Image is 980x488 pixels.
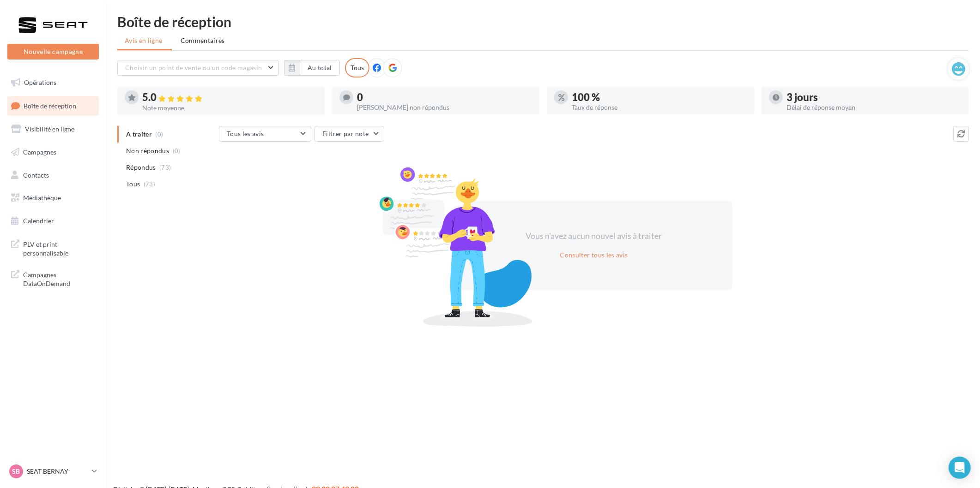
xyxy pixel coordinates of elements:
[284,60,340,76] button: Au total
[159,164,171,171] span: (73)
[126,163,156,172] span: Répondus
[357,104,532,111] div: [PERSON_NAME] non répondus
[126,179,140,189] span: Tous
[23,148,56,156] span: Campagnes
[6,265,101,292] a: Campagnes DataOnDemand
[23,268,95,288] span: Campagnes DataOnDemand
[23,238,95,258] span: PLV et print personnalisable
[181,36,225,44] span: Commentaires
[126,146,169,155] span: Non répondus
[6,96,101,116] a: Boîte de réception
[142,105,317,111] div: Note moyenne
[345,58,369,77] div: Tous
[12,467,20,476] span: SB
[23,194,61,202] span: Médiathèque
[7,44,99,60] button: Nouvelle campagne
[23,171,49,179] span: Contacts
[117,15,969,29] div: Boîte de réception
[27,467,88,476] p: SEAT BERNAY
[144,180,155,188] span: (73)
[24,101,76,109] span: Boîte de réception
[6,188,101,208] a: Médiathèque
[219,126,311,142] button: Tous les avis
[6,119,101,139] a: Visibilité en ligne
[125,64,262,71] span: Choisir un point de vente ou un code magasin
[173,147,181,155] span: (0)
[786,104,962,111] div: Délai de réponse moyen
[6,73,101,92] a: Opérations
[117,60,279,76] button: Choisir un point de vente ou un code magasin
[572,104,747,111] div: Taux de réponse
[949,457,971,479] div: Open Intercom Messenger
[142,92,317,103] div: 5.0
[514,230,673,242] div: Vous n'avez aucun nouvel avis à traiter
[227,130,264,137] span: Tous les avis
[7,463,99,480] a: SB SEAT BERNAY
[357,92,532,102] div: 0
[24,78,56,86] span: Opérations
[6,234,101,262] a: PLV et print personnalisable
[300,60,340,76] button: Au total
[786,92,962,102] div: 3 jours
[6,166,101,185] a: Contacts
[556,250,631,261] button: Consulter tous les avis
[572,92,747,102] div: 100 %
[6,143,101,162] a: Campagnes
[6,211,101,231] a: Calendrier
[315,126,384,142] button: Filtrer par note
[25,125,74,133] span: Visibilité en ligne
[23,217,54,225] span: Calendrier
